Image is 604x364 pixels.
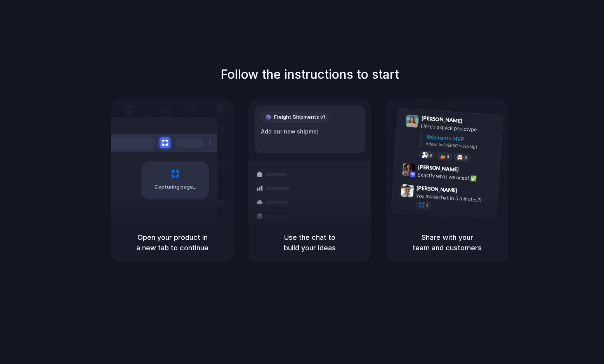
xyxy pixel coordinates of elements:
[464,156,467,160] span: 3
[317,128,319,135] span: |
[421,114,462,125] span: [PERSON_NAME]
[465,118,481,127] span: 9:41 AM
[395,232,499,253] h5: Share with your team and customers
[261,127,359,136] div: Add our new shipme
[258,232,362,253] h5: Use the chat to build your ideas
[425,140,497,152] div: Added by [PERSON_NAME]
[416,191,493,205] div: you made that in 5 minutes?!
[429,153,432,158] span: 8
[417,184,458,195] span: [PERSON_NAME]
[120,232,224,253] h5: Open your product in a new tab to continue
[426,203,429,208] span: 1
[418,163,459,174] span: [PERSON_NAME]
[447,154,450,159] span: 5
[461,166,477,175] span: 9:42 AM
[154,183,198,191] span: Capturing page
[460,187,476,196] span: 9:47 AM
[457,154,463,160] div: 🤯
[417,170,495,184] div: Exactly what we need! ✅
[274,113,325,121] span: Freight Shipments v1
[421,122,498,135] div: Here's a quick prototype
[220,65,399,84] h1: Follow the instructions to start
[426,133,498,146] div: Shipments MVP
